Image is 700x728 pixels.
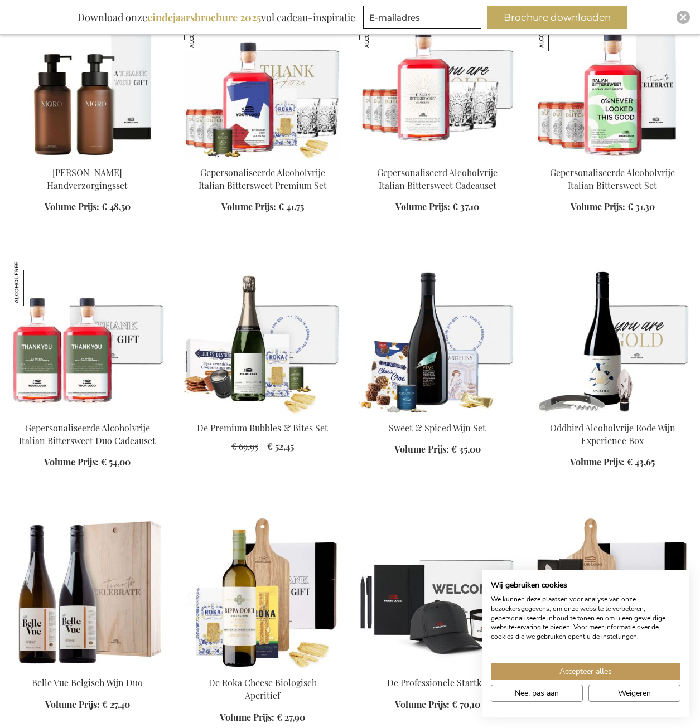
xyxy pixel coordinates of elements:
[9,407,166,418] a: Personalised Non-Alcoholic Italian Bittersweet Duo Gift Set Gepersonaliseerde Alcoholvrije Italia...
[389,422,486,434] a: Sweet & Spiced Wijn Set
[47,167,128,191] a: [PERSON_NAME] Handverzorgingsset
[359,513,516,669] img: The Professional Starter Kit
[534,153,691,163] a: Personalised Non-Alcoholic Italian Bittersweet Set Gepersonaliseerde Alcoholvrije Italian Bitters...
[559,666,612,677] span: Accepteer alles
[491,663,680,680] button: Accepteer alle cookies
[184,153,341,163] a: Personalised Non-Alcoholic Italian Bittersweet Premium Set Gepersonaliseerde Alcoholvrije Italian...
[9,663,166,673] a: Belle Vue Belgisch Wijn Duo
[199,167,327,191] a: Gepersonaliseerde Alcoholvrije Italian Bittersweet Premium Set
[452,698,480,710] span: € 70,10
[359,407,516,418] a: Sweet & Spiced Wine Set
[618,687,651,699] span: Weigeren
[550,422,675,446] a: Oddbird Alcoholvrije Rode Wijn Experience Box
[363,6,481,29] input: E-mailadres
[19,422,156,446] a: Gepersonaliseerde Alcoholvrije Italian Bittersweet Duo Cadeauset
[627,456,655,468] span: € 43,65
[73,6,360,29] div: Download onze vol cadeau-inspiratie
[277,711,305,723] span: € 27,90
[45,201,131,213] a: Volume Prijs: € 48,50
[359,3,516,159] img: Personalised Non-Alcoholic Italian Bittersweet Gift
[395,698,480,711] a: Volume Prijs: € 70,10
[9,259,56,306] img: Gepersonaliseerde Alcoholvrije Italian Bittersweet Duo Cadeauset
[221,201,276,212] span: Volume Prijs:
[184,259,341,415] img: The Premium Bubbles & Bites Set
[534,3,691,159] img: Personalised Non-Alcoholic Italian Bittersweet Set
[452,201,479,212] span: € 37,10
[534,407,691,418] a: Oddbird Non-Alcoholic Red Wine Experience Box
[32,677,143,688] a: Belle Vue Belgisch Wijn Duo
[487,6,627,29] button: Brochure downloaden
[359,153,516,163] a: Personalised Non-Alcoholic Italian Bittersweet Gift Gepersonaliseerd Alcoholvrije Italian Bitters...
[184,663,341,673] a: De Roka Cheese Biologisch Aperitief
[45,698,100,710] span: Volume Prijs:
[491,595,680,642] p: We kunnen deze plaatsen voor analyse van onze bezoekersgegevens, om onze website te verbeteren, g...
[9,513,166,669] img: Belle Vue Belgisch Wijn Duo
[534,259,691,415] img: Oddbird Non-Alcoholic Red Wine Experience Box
[377,167,498,191] a: Gepersonaliseerd Alcoholvrije Italian Bittersweet Cadeauset
[184,513,341,669] img: De Roka Cheese Biologisch Aperitief
[102,201,131,212] span: € 48,50
[9,153,166,163] a: MORO Rosemary Handcare Set
[680,14,687,21] img: Close
[44,456,99,468] span: Volume Prijs:
[101,456,131,468] span: € 54,00
[267,440,294,452] span: € 52,45
[9,3,166,159] img: MORO Rosemary Handcare Set
[394,443,481,456] a: Volume Prijs: € 35,00
[363,6,485,32] form: marketing offers and promotions
[491,685,583,702] button: Pas cookie voorkeuren aan
[221,201,304,213] a: Volume Prijs: € 41,75
[45,201,99,212] span: Volume Prijs:
[45,698,130,711] a: Volume Prijs: € 27,40
[550,167,675,191] a: Gepersonaliseerde Alcoholvrije Italian Bittersweet Set
[588,685,680,702] button: Alle cookies weigeren
[359,663,516,673] a: The Professional Starter Kit
[627,201,655,212] span: € 31,30
[184,407,341,418] a: The Premium Bubbles & Bites Set
[44,456,131,469] a: Volume Prijs: € 54,00
[491,580,680,590] h2: Wij gebruiken cookies
[515,687,559,699] span: Nee, pas aan
[9,259,166,415] img: Personalised Non-Alcoholic Italian Bittersweet Duo Gift Set
[571,201,655,213] a: Volume Prijs: € 31,30
[395,698,450,710] span: Volume Prijs:
[102,698,130,710] span: € 27,40
[677,11,690,24] div: Close
[394,443,449,455] span: Volume Prijs:
[209,677,317,701] a: De Roka Cheese Biologisch Aperitief
[197,422,328,434] a: De Premium Bubbles & Bites Set
[387,677,488,688] a: De Professionele Startkit
[184,3,341,159] img: Personalised Non-Alcoholic Italian Bittersweet Premium Set
[231,440,258,452] span: € 69,95
[570,456,625,468] span: Volume Prijs:
[220,711,305,724] a: Volume Prijs: € 27,90
[147,11,261,24] b: eindejaarsbrochure 2025
[570,456,655,469] a: Volume Prijs: € 43,65
[220,711,274,723] span: Volume Prijs:
[451,443,481,455] span: € 35,00
[395,201,479,213] a: Volume Prijs: € 37,10
[571,201,625,212] span: Volume Prijs:
[278,201,304,212] span: € 41,75
[534,513,691,669] img: The Salt & Slice Set Exclusive Business Gift
[395,201,450,212] span: Volume Prijs:
[359,259,516,415] img: Sweet & Spiced Wine Set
